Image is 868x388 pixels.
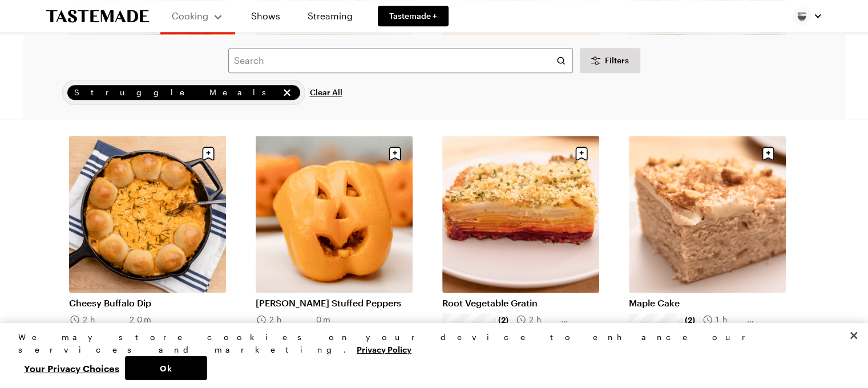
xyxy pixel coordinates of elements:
[384,143,406,164] button: Save recipe
[310,80,342,105] button: Clear All
[571,143,592,164] button: Save recipe
[18,331,840,380] div: Privacy
[793,7,822,25] button: Profile picture
[197,143,219,164] button: Save recipe
[389,10,437,22] span: Tastemade +
[310,87,342,98] span: Clear All
[172,10,208,21] span: Cooking
[841,323,866,348] button: Close
[605,55,629,66] span: Filters
[46,10,149,23] a: To Tastemade Home Page
[378,6,449,26] a: Tastemade +
[281,86,293,99] button: remove Struggle Meals
[256,297,413,309] a: [PERSON_NAME] Stuffed Peppers
[580,48,640,73] button: Desktop filters
[74,86,278,99] span: Struggle Meals
[629,297,786,309] a: Maple Cake
[172,5,224,27] button: Cooking
[442,297,599,309] a: Root Vegetable Gratin
[793,7,811,25] img: Profile picture
[18,331,840,356] div: We may store cookies on your device to enhance our services and marketing.
[357,343,411,354] a: More information about your privacy, opens in a new tab
[18,356,125,380] button: Your Privacy Choices
[69,297,226,309] a: Cheesy Buffalo Dip
[757,143,779,164] button: Save recipe
[125,356,207,380] button: Ok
